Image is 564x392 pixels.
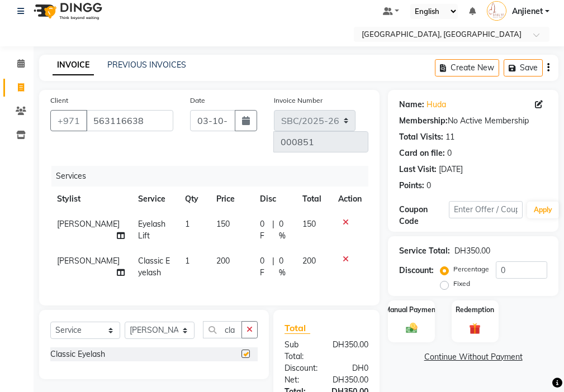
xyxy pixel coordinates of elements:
div: Name: [399,99,424,111]
label: Manual Payment [385,305,438,315]
img: Anjienet [487,1,506,21]
div: Net: [276,374,324,386]
th: Price [210,187,253,212]
a: Huda [426,99,446,111]
span: [PERSON_NAME] [57,256,120,266]
div: Service Total: [399,245,450,257]
span: 1 [185,219,189,229]
span: [PERSON_NAME] [57,219,120,229]
button: +971 [50,110,87,131]
input: Search or Scan [203,321,242,338]
div: DH350.00 [454,245,490,257]
div: No Active Membership [399,115,547,127]
span: 0 % [279,218,289,242]
span: Anjienet [512,6,543,17]
span: 150 [216,219,230,229]
button: Apply [527,202,559,218]
label: Percentage [453,264,489,274]
span: 0 F [260,255,268,279]
span: Total [285,322,310,334]
th: Qty [178,187,210,212]
div: 0 [426,180,431,192]
button: Save [504,59,543,77]
label: Fixed [453,279,470,289]
div: Discount: [399,265,434,276]
img: _cash.svg [402,322,421,334]
th: Total [296,187,331,212]
span: | [272,218,274,242]
div: 11 [445,131,454,143]
div: Classic Eyelash [50,348,105,360]
a: PREVIOUS INVOICES [107,60,186,70]
div: Membership: [399,115,448,127]
div: DH0 [326,362,377,374]
span: 0 % [279,255,289,279]
div: Card on file: [399,147,445,159]
label: Invoice Number [274,95,323,106]
div: Last Visit: [399,164,437,175]
th: Disc [253,187,296,212]
div: Coupon Code [399,204,448,227]
div: [DATE] [439,164,463,175]
span: 200 [302,256,316,266]
div: DH350.00 [324,339,377,362]
span: | [272,255,274,279]
span: 200 [216,256,230,266]
input: Enter Offer / Coupon Code [449,201,523,218]
input: Search by Name/Mobile/Email/Code [86,110,173,131]
span: 0 F [260,218,268,242]
label: Redemption [456,305,494,315]
th: Action [331,187,368,212]
span: Eyelash Lift [138,219,165,241]
div: Points: [399,180,424,192]
a: INVOICE [53,55,94,75]
span: Classic Eyelash [138,256,170,278]
div: Services [51,166,377,187]
button: Create New [435,59,499,77]
div: 0 [447,147,452,159]
a: Continue Without Payment [390,351,556,363]
span: 150 [302,219,316,229]
th: Service [131,187,178,212]
label: Client [50,95,68,106]
img: _gift.svg [466,322,484,336]
div: Sub Total: [276,339,324,362]
div: DH350.00 [324,374,377,386]
th: Stylist [50,187,131,212]
div: Discount: [276,362,326,374]
div: Total Visits: [399,131,443,143]
span: 1 [185,256,189,266]
label: Date [190,95,205,106]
